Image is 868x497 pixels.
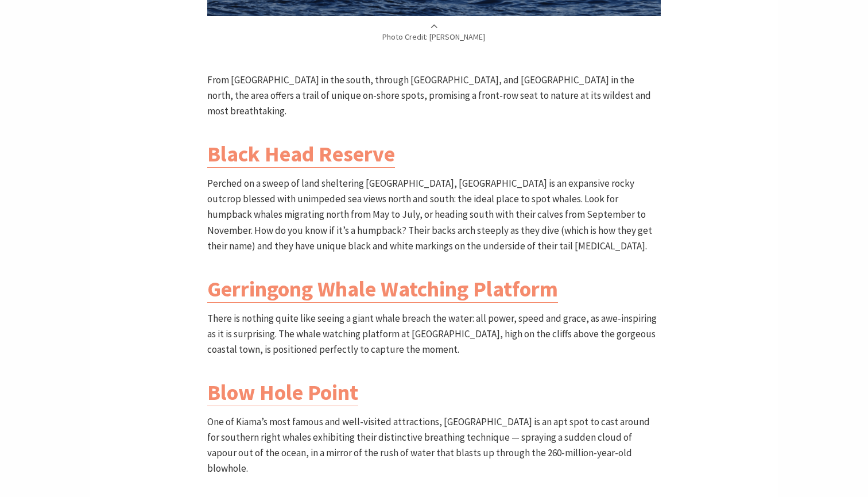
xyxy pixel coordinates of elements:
[207,176,660,254] p: Perched on a sweep of land sheltering [GEOGRAPHIC_DATA], [GEOGRAPHIC_DATA] is an expansive rocky ...
[207,379,358,406] a: Blow Hole Point
[207,311,660,358] p: There is nothing quite like seeing a giant whale breach the water: all power, speed and grace, as...
[207,414,660,477] p: One of Kiama’s most famous and well-visited attractions, [GEOGRAPHIC_DATA] is an apt spot to cast...
[207,22,660,43] p: Photo Credit: [PERSON_NAME]
[207,72,660,120] p: From [GEOGRAPHIC_DATA] in the south, through [GEOGRAPHIC_DATA], and [GEOGRAPHIC_DATA] in the nort...
[207,275,558,303] a: Gerringong Whale Watching Platform
[207,140,395,168] a: Black Head Reserve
